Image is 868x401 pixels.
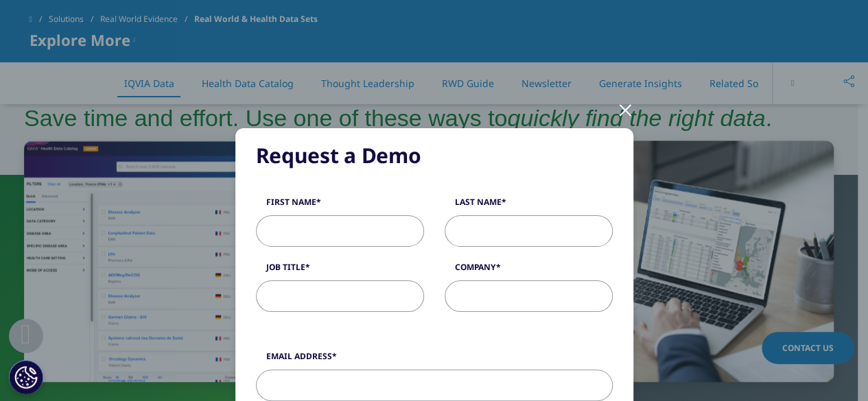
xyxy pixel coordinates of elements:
[256,196,424,215] label: First Name
[256,261,424,280] label: Job Title
[445,261,613,280] label: Company
[9,360,43,394] button: Cookie Settings
[445,196,613,215] label: Last Name
[256,142,613,169] h5: Request a Demo
[256,350,613,369] label: Email Address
